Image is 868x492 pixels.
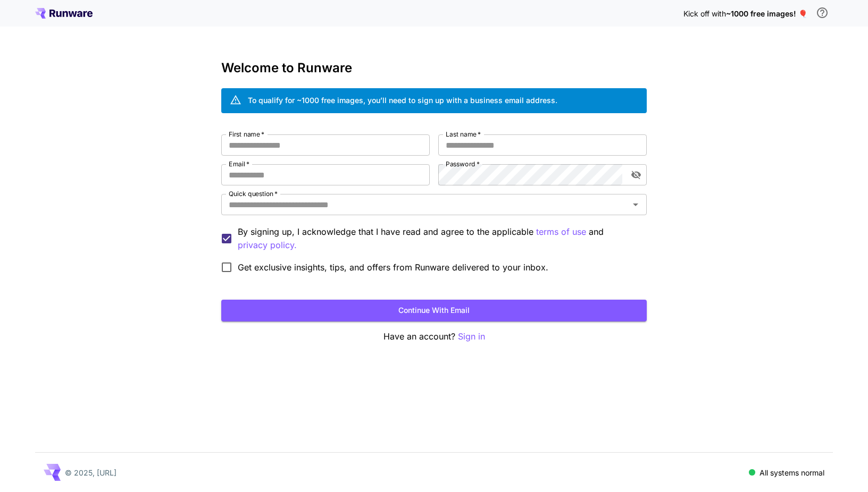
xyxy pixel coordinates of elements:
[238,261,548,274] span: Get exclusive insights, tips, and offers from Runware delivered to your inbox.
[536,225,586,239] p: terms of use
[446,130,481,139] label: Last name
[229,130,264,139] label: First name
[446,159,480,168] label: Password
[229,159,249,168] label: Email
[229,189,278,198] label: Quick question
[683,9,726,18] span: Kick off with
[536,225,586,239] button: By signing up, I acknowledge that I have read and agree to the applicable and privacy policy.
[628,197,643,212] button: Open
[221,61,647,75] h3: Welcome to Runware
[238,225,638,252] p: By signing up, I acknowledge that I have read and agree to the applicable and
[221,330,647,343] p: Have an account?
[248,95,557,106] div: To qualify for ~1000 free images, you’ll need to sign up with a business email address.
[726,9,807,18] span: ~1000 free images! 🎈
[627,165,646,184] button: toggle password visibility
[238,239,297,252] button: By signing up, I acknowledge that I have read and agree to the applicable terms of use and
[812,2,833,23] button: In order to qualify for free credit, you need to sign up with a business email address and click ...
[238,239,297,252] p: privacy policy.
[759,467,824,478] p: All systems normal
[458,330,485,343] button: Sign in
[221,300,647,321] button: Continue with email
[65,467,116,478] p: © 2025, [URL]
